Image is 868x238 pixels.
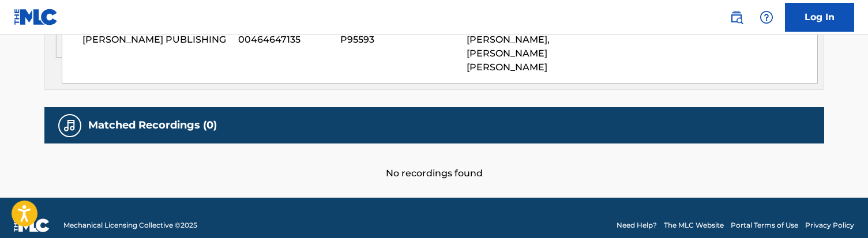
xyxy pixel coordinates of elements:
span: Mechanical Licensing Collective © 2025 [63,220,197,231]
img: search [730,10,743,24]
img: MLC Logo [14,9,58,25]
a: Privacy Policy [805,220,854,231]
img: Matched Recordings [63,119,77,133]
a: The MLC Website [664,220,724,231]
span: [PERSON_NAME] PUBLISHING [82,33,230,47]
a: Need Help? [617,220,657,231]
a: Log In [785,3,854,32]
h5: Matched Recordings (0) [88,119,217,132]
iframe: Chat Widget [810,183,868,238]
a: Portal Terms of Use [731,220,798,231]
span: P95593 [340,33,458,47]
img: help [760,10,773,24]
img: logo [14,218,50,232]
a: Public Search [725,6,748,29]
span: [PERSON_NAME], [PERSON_NAME] [PERSON_NAME] [467,34,550,73]
div: Help [755,6,778,29]
div: No recordings found [44,143,824,180]
span: 00464647135 [238,33,332,47]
